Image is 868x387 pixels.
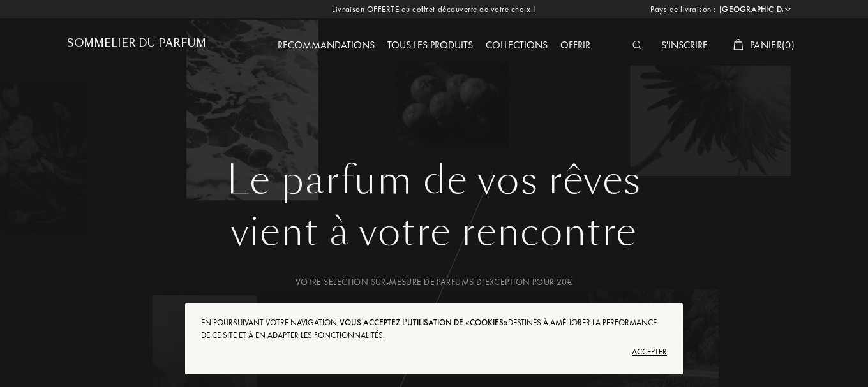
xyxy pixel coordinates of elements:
[655,38,714,52] a: S'inscrire
[77,157,791,203] h1: Le parfum de vos rêves
[340,317,508,328] span: vous acceptez l'utilisation de «cookies»
[750,38,795,52] span: Panier ( 0 )
[67,37,206,49] h1: Sommelier du Parfum
[67,37,206,54] a: Sommelier du Parfum
[650,3,716,16] span: Pays de livraison :
[271,38,381,52] a: Recommandations
[554,38,597,54] div: Offrir
[554,38,597,52] a: Offrir
[201,316,667,342] div: En poursuivant votre navigation, destinés à améliorer la performance de ce site et à en adapter l...
[655,38,714,54] div: S'inscrire
[271,38,381,54] div: Recommandations
[201,342,667,362] div: Accepter
[632,41,642,50] img: search_icn_white.svg
[77,275,791,289] div: Votre selection sur-mesure de parfums d’exception pour 20€
[479,38,554,52] a: Collections
[733,39,744,50] img: cart_white.svg
[381,38,479,52] a: Tous les produits
[479,38,554,54] div: Collections
[77,203,791,261] div: vient à votre rencontre
[381,38,479,54] div: Tous les produits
